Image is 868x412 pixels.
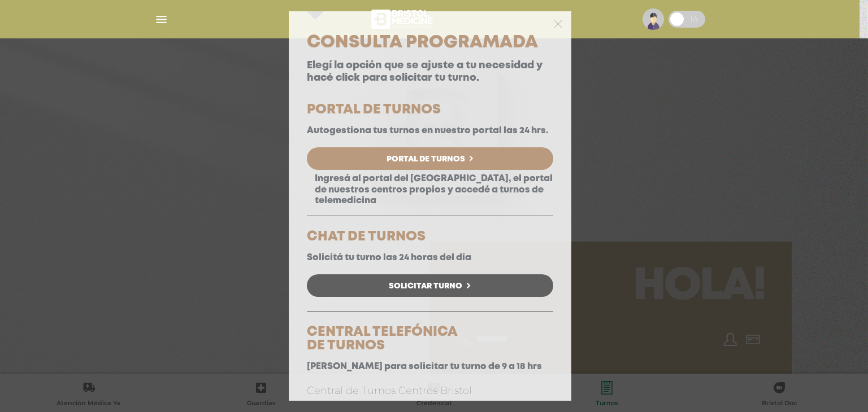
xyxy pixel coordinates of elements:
span: Solicitar Turno [389,282,462,290]
p: Autogestiona tus turnos en nuestro portal las 24 hrs. [307,125,553,136]
span: Portal de Turnos [387,155,465,163]
h5: CHAT DE TURNOS [307,230,553,244]
h5: PORTAL DE TURNOS [307,103,553,117]
p: [PERSON_NAME] para solicitar tu turno de 9 a 18 hrs [307,361,553,372]
span: Consulta Programada [307,35,538,50]
p: Ingresá al portal del [GEOGRAPHIC_DATA], el portal de nuestros centros propios y accedé a turnos ... [307,173,553,206]
a: Solicitar Turno [307,274,553,297]
p: Elegí la opción que se ajuste a tu necesidad y hacé click para solicitar tu turno. [307,60,553,84]
a: 0810 999 9552 [307,400,394,412]
h5: CENTRAL TELEFÓNICA DE TURNOS [307,326,553,353]
a: Portal de Turnos [307,147,553,170]
p: Solicitá tu turno las 24 horas del día [307,252,553,263]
